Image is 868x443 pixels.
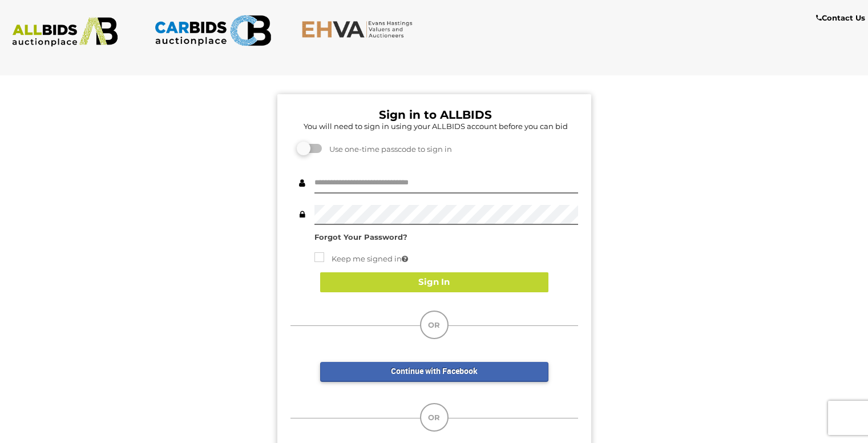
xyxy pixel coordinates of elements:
[420,311,449,339] div: OR
[420,403,449,432] div: OR
[816,13,865,22] b: Contact Us
[324,144,452,154] span: Use one-time passcode to sign in
[816,11,868,25] a: Contact Us
[320,272,548,292] button: Sign In
[320,362,548,382] a: Continue with Facebook
[314,252,408,265] label: Keep me signed in
[154,11,272,50] img: CARBIDS.com.au
[293,122,578,130] h5: You will need to sign in using your ALLBIDS account before you can bid
[301,20,419,38] img: EHVA.com.au
[314,232,407,241] a: Forgot Your Password?
[379,108,492,122] b: Sign in to ALLBIDS
[6,17,124,47] img: ALLBIDS.com.au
